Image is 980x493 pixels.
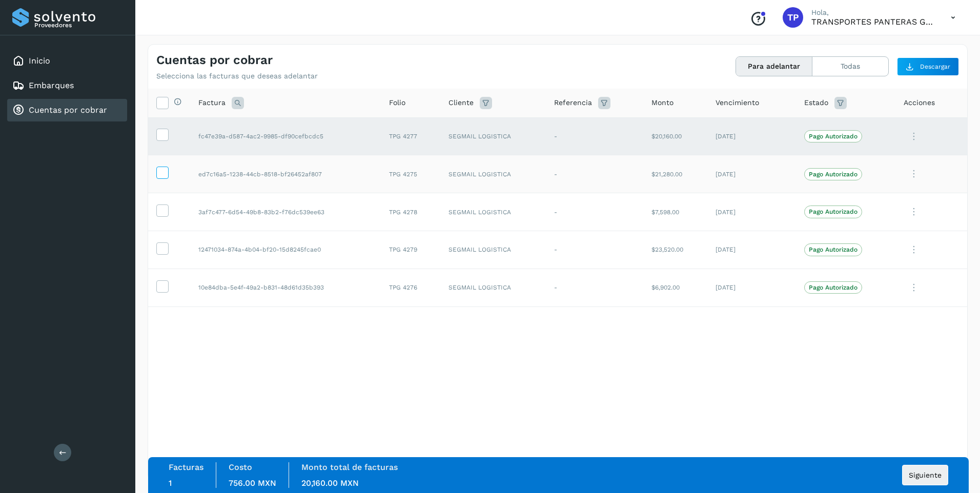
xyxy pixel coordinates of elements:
[920,62,950,71] span: Descargar
[707,117,795,155] td: [DATE]
[301,462,398,472] label: Monto total de facturas
[809,246,857,253] p: Pago Autorizado
[909,471,942,479] span: Siguiente
[902,465,948,485] button: Siguiente
[811,8,934,17] p: Hola,
[546,269,643,306] td: -
[804,97,828,108] span: Estado
[381,155,440,193] td: TPG 4275
[546,231,643,269] td: -
[229,462,252,472] label: Costo
[643,155,708,193] td: $21,280.00
[381,193,440,231] td: TPG 4278
[546,193,643,231] td: -
[736,57,812,76] button: Para adelantar
[7,50,127,72] div: Inicio
[190,231,381,269] td: 12471034-874a-4b04-bf20-15d8245fcae0
[198,97,226,108] span: Factura
[156,72,318,80] p: Selecciona las facturas que deseas adelantar
[651,97,673,108] span: Monto
[809,171,857,178] p: Pago Autorizado
[381,117,440,155] td: TPG 4277
[7,99,127,121] div: Cuentas por cobrar
[301,478,359,488] span: 20,160.00 MXN
[643,117,708,155] td: $20,160.00
[643,269,708,306] td: $6,902.00
[812,57,888,76] button: Todas
[707,269,795,306] td: [DATE]
[643,193,708,231] td: $7,598.00
[7,74,127,97] div: Embarques
[707,193,795,231] td: [DATE]
[29,105,107,115] a: Cuentas por cobrar
[190,193,381,231] td: 3af7c477-6d54-49b8-83b2-f76dc539ee63
[440,269,546,306] td: SEGMAIL LOGISTICA
[381,269,440,306] td: TPG 4276
[29,80,74,90] a: Embarques
[190,155,381,193] td: ed7c16a5-1238-44cb-8518-bf26452af807
[169,462,203,472] label: Facturas
[448,97,474,108] span: Cliente
[897,57,959,76] button: Descargar
[440,231,546,269] td: SEGMAIL LOGISTICA
[440,155,546,193] td: SEGMAIL LOGISTICA
[156,53,273,68] h4: Cuentas por cobrar
[34,22,123,29] p: Proveedores
[546,117,643,155] td: -
[707,155,795,193] td: [DATE]
[190,269,381,306] td: 10e84dba-5e4f-49a2-b831-48d61d35b393
[809,284,857,291] p: Pago Autorizado
[169,478,172,488] span: 1
[229,478,276,488] span: 756.00 MXN
[811,17,934,27] p: TRANSPORTES PANTERAS GAPO S.A. DE C.V.
[554,97,592,108] span: Referencia
[440,193,546,231] td: SEGMAIL LOGISTICA
[707,231,795,269] td: [DATE]
[643,231,708,269] td: $23,520.00
[809,208,857,215] p: Pago Autorizado
[190,117,381,155] td: fc47e39a-d587-4ac2-9985-df90cefbcdc5
[389,97,405,108] span: Folio
[29,56,50,66] a: Inicio
[381,231,440,269] td: TPG 4279
[716,97,759,108] span: Vencimiento
[440,117,546,155] td: SEGMAIL LOGISTICA
[809,133,857,140] p: Pago Autorizado
[904,97,935,108] span: Acciones
[546,155,643,193] td: -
